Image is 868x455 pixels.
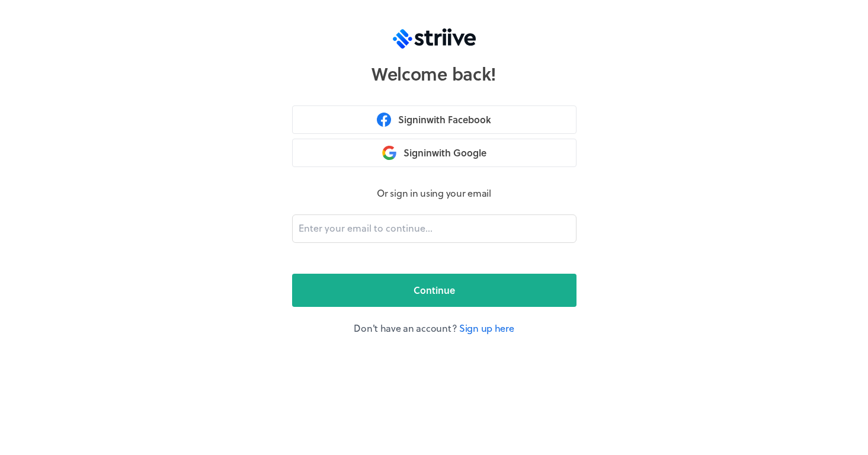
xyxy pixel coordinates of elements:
[292,321,576,335] p: Don't have an account?
[292,105,576,134] button: Signinwith Facebook
[414,283,455,297] span: Continue
[371,63,497,84] h1: Welcome back!
[292,214,576,243] input: Enter your email to continue...
[292,139,576,167] button: Signinwith Google
[292,274,576,307] button: Continue
[459,321,514,335] a: Sign up here
[292,186,576,200] p: Or sign in using your email
[393,28,476,49] img: logo-trans.svg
